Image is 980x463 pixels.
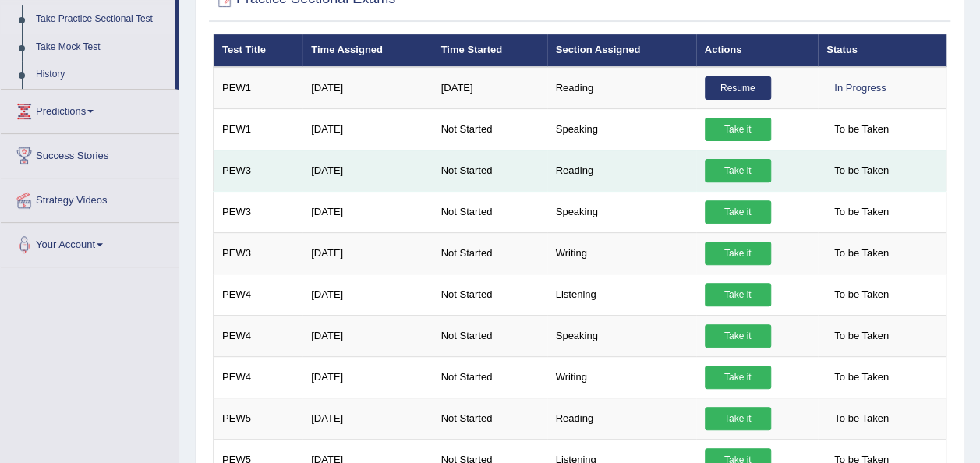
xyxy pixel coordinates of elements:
td: [DATE] [433,67,547,109]
th: Time Assigned [302,34,432,67]
td: PEW1 [214,67,303,109]
a: Take it [705,118,771,141]
td: Not Started [433,108,547,150]
td: PEW5 [214,398,303,439]
td: Listening [547,274,696,315]
td: PEW4 [214,356,303,398]
a: Take Mock Test [29,34,175,62]
td: Not Started [433,191,547,232]
a: History [29,61,175,89]
span: To be Taken [826,118,897,141]
td: Speaking [547,315,696,356]
td: [DATE] [302,274,432,315]
span: To be Taken [826,200,897,224]
a: Take it [705,407,771,430]
td: Writing [547,356,696,398]
a: Predictions [1,90,179,129]
td: [DATE] [302,356,432,398]
th: Status [818,34,946,67]
span: To be Taken [826,366,897,389]
td: [DATE] [302,67,432,109]
span: To be Taken [826,407,897,430]
a: Take it [705,324,771,348]
a: Take it [705,366,771,389]
a: Your Account [1,223,179,262]
td: [DATE] [302,191,432,232]
td: Not Started [433,315,547,356]
td: Not Started [433,356,547,398]
span: To be Taken [826,283,897,306]
td: PEW3 [214,150,303,191]
td: [DATE] [302,108,432,150]
th: Actions [696,34,819,67]
td: PEW4 [214,315,303,356]
a: Success Stories [1,134,179,173]
td: PEW4 [214,274,303,315]
a: Take it [705,200,771,224]
td: PEW3 [214,191,303,232]
td: PEW3 [214,232,303,274]
td: [DATE] [302,150,432,191]
td: Not Started [433,150,547,191]
td: [DATE] [302,315,432,356]
span: To be Taken [826,242,897,265]
th: Time Started [433,34,547,67]
a: Take it [705,283,771,306]
td: Not Started [433,274,547,315]
td: Reading [547,67,696,109]
a: Take Practice Sectional Test [29,5,175,34]
a: Strategy Videos [1,178,179,217]
a: Resume [705,76,771,100]
a: Take it [705,159,771,182]
td: Not Started [433,398,547,439]
td: Reading [547,150,696,191]
td: Speaking [547,191,696,232]
td: [DATE] [302,232,432,274]
div: In Progress [826,76,893,100]
td: Writing [547,232,696,274]
th: Section Assigned [547,34,696,67]
td: PEW1 [214,108,303,150]
td: Not Started [433,232,547,274]
span: To be Taken [826,159,897,182]
td: [DATE] [302,398,432,439]
td: Reading [547,398,696,439]
a: Take it [705,242,771,265]
td: Speaking [547,108,696,150]
span: To be Taken [826,324,897,348]
th: Test Title [214,34,303,67]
